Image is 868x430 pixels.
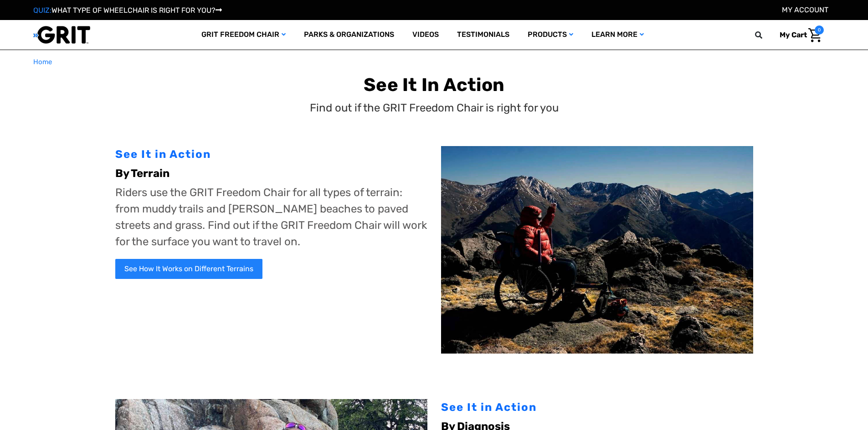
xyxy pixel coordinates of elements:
[519,20,582,50] a: Products
[364,74,504,96] b: See It In Action
[448,20,519,50] a: Testimonials
[192,20,295,50] a: GRIT Freedom Chair
[33,57,52,67] a: Home
[115,259,262,279] a: See How It Works on Different Terrains
[310,100,559,116] p: Find out if the GRIT Freedom Chair is right for you
[780,30,807,39] span: My Cart
[759,25,773,45] input: Search
[403,20,448,50] a: Videos
[808,28,822,42] img: Cart
[115,146,427,162] div: See It in Action
[33,25,90,44] img: GRIT All-Terrain Wheelchair and Mobility Equipment
[33,58,52,66] span: Home
[773,25,824,45] a: Cart with 0 items
[33,6,51,15] span: QUIZ:
[33,57,835,67] nav: Breadcrumb
[115,184,427,250] p: Riders use the GRIT Freedom Chair for all types of terrain: from muddy trails and [PERSON_NAME] b...
[441,146,753,354] img: Melissa on rocky terrain using GRIT Freedom Chair hiking
[815,25,824,35] span: 0
[782,5,828,14] a: Account
[582,20,653,50] a: Learn More
[295,20,403,50] a: Parks & Organizations
[115,167,169,180] b: By Terrain
[33,6,222,15] a: QUIZ:WHAT TYPE OF WHEELCHAIR IS RIGHT FOR YOU?
[441,399,753,415] div: See It in Action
